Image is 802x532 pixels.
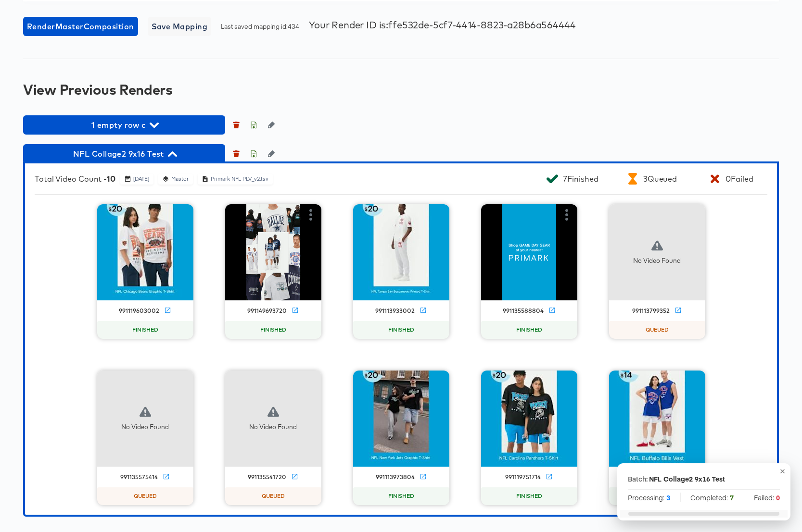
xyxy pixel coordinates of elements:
span: 1 empty row c [28,118,220,132]
div: 991149693720 [247,307,287,315]
div: 3 Queued [643,174,677,184]
span: QUEUED [258,493,289,500]
img: thumbnail [353,204,449,300]
span: FINISHED [128,326,162,334]
div: View Previous Renders [23,82,779,97]
span: QUEUED [130,493,161,500]
img: thumbnail [97,204,193,300]
span: FINISHED [256,326,290,334]
span: FINISHED [384,326,418,334]
div: [DATE] [133,175,150,183]
div: 991113973804 [376,473,415,481]
img: thumbnail [481,204,577,300]
div: No Video Found [121,422,169,432]
div: Last saved mapping id: 434 [23,17,779,36]
span: FINISHED [384,493,418,500]
strong: 0 [776,493,780,502]
img: thumbnail [609,371,705,467]
button: NFL Collage2 9x16 Test [23,144,225,163]
div: Master [171,175,189,183]
div: NFL Collage2 9x16 Test [649,474,725,483]
div: 991119603002 [119,307,159,315]
strong: 3 [666,493,670,502]
span: Completed: [690,493,734,502]
div: Total Video Count - [35,174,115,184]
div: 7 Finished [563,174,598,184]
img: thumbnail [225,204,321,300]
span: FINISHED [512,493,546,500]
img: thumbnail [481,371,577,467]
button: RenderMasterComposition [23,17,138,36]
div: 991113933002 [375,307,415,315]
p: Batch: [628,474,648,483]
span: Failed: [754,493,780,502]
div: 991113799352 [632,307,670,315]
button: Save Mapping [148,17,212,36]
span: Render Master Composition [27,20,134,33]
div: 991135588804 [503,307,544,315]
span: Save Mapping [152,20,208,33]
span: Processing: [628,493,670,502]
strong: 7 [730,493,734,502]
span: FINISHED [512,326,546,334]
b: 10 [107,174,115,184]
span: QUEUED [642,326,673,334]
div: No Video Found [633,256,681,265]
div: Primark NFL PLV_v2.tsv [210,175,269,183]
span: NFL Collage2 9x16 Test [28,147,220,161]
div: 0 Failed [726,174,753,184]
div: Your Render ID is: ffe532de-5cf7-4414-8823-a28b6a564444 [309,19,575,31]
button: 1 empty row c [23,115,225,135]
div: 991119751714 [505,473,541,481]
div: 991135541720 [248,473,286,481]
div: No Video Found [249,422,297,432]
img: thumbnail [353,371,449,467]
div: 991135575414 [120,473,158,481]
